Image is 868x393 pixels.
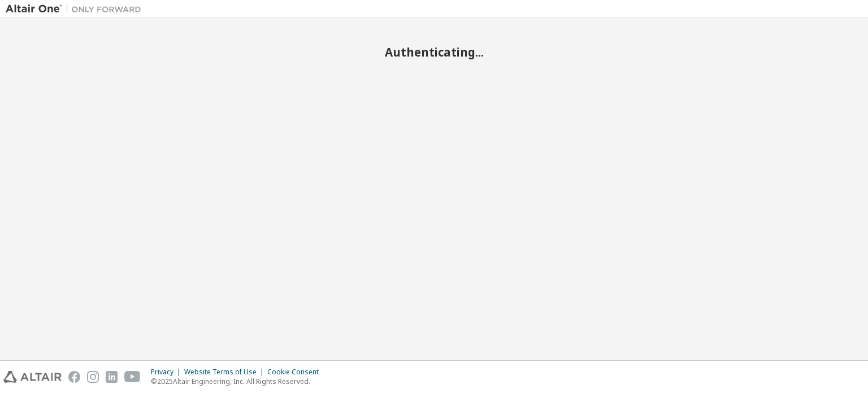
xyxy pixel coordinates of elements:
[151,377,325,386] p: © 2025 Altair Engineering, Inc. All Rights Reserved.
[124,371,141,383] img: youtube.svg
[184,368,267,377] div: Website Terms of Use
[267,368,325,377] div: Cookie Consent
[3,371,62,383] img: altair_logo.svg
[151,368,184,377] div: Privacy
[68,371,80,383] img: facebook.svg
[87,371,99,383] img: instagram.svg
[106,371,118,383] img: linkedin.svg
[6,3,147,15] img: Altair One
[6,45,862,59] h2: Authenticating...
